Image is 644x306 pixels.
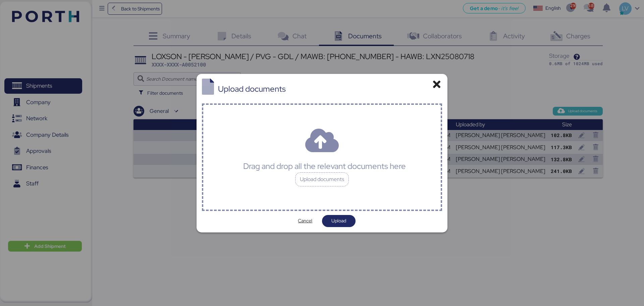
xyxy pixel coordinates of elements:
span: Cancel [298,217,312,225]
div: Upload documents [218,86,286,92]
div: Drag and drop all the relevant documents here [243,160,406,172]
div: Upload documents [295,172,349,186]
button: Upload [322,215,356,227]
button: Cancel [288,215,322,227]
span: Upload [331,217,346,225]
